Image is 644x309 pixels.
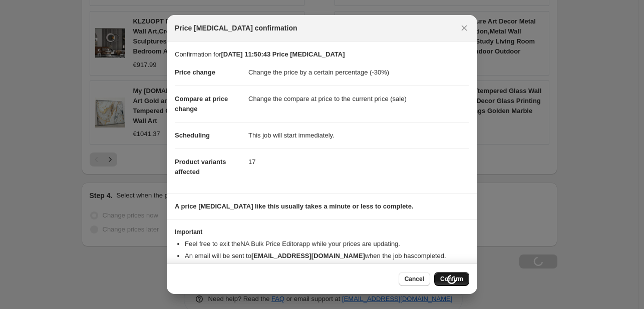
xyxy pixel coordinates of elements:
button: Close [457,21,471,35]
span: Price [MEDICAL_DATA] confirmation [175,23,297,33]
span: Price change [175,68,215,76]
li: You can update your confirmation email address from your . [185,263,469,273]
h3: Important [175,228,469,236]
b: A price [MEDICAL_DATA] like this usually takes a minute or less to complete. [175,202,414,210]
p: Confirmation for [175,49,469,59]
span: Product variants affected [175,158,226,175]
li: An email will be sent to when the job has completed . [185,251,469,261]
button: Cancel [399,272,430,286]
span: Scheduling [175,131,210,139]
b: [DATE] 11:50:43 Price [MEDICAL_DATA] [221,50,345,58]
li: Feel free to exit the NA Bulk Price Editor app while your prices are updating. [185,239,469,249]
span: Compare at price change [175,95,228,112]
dd: 17 [248,148,469,175]
dd: Change the compare at price to the current price (sale) [248,85,469,112]
span: Cancel [405,275,424,283]
b: [EMAIL_ADDRESS][DOMAIN_NAME] [251,252,365,259]
dd: Change the price by a certain percentage (-30%) [248,59,469,85]
dd: This job will start immediately. [248,122,469,148]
